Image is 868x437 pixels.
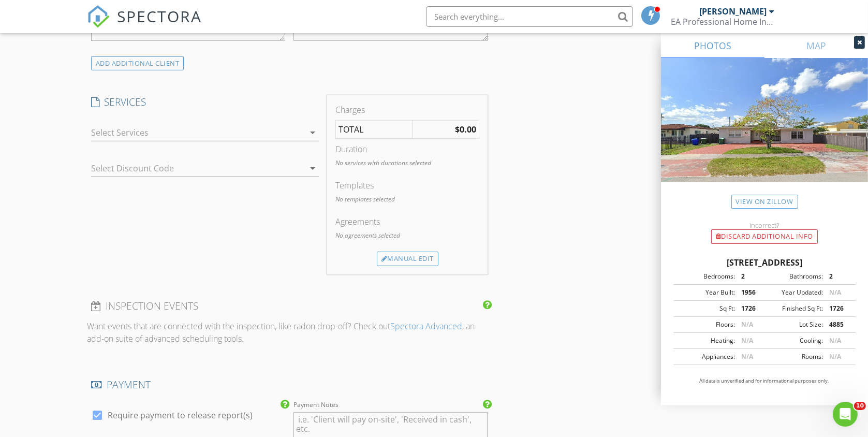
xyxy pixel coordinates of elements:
div: Floors: [676,320,735,329]
span: N/A [829,336,841,345]
p: No templates selected [335,195,479,204]
a: MAP [764,33,868,58]
span: N/A [741,352,753,361]
p: No agreements selected [335,231,479,240]
div: Bathrooms: [764,272,823,281]
div: 2 [823,272,852,281]
div: Heating: [676,336,735,345]
td: TOTAL [336,121,412,139]
div: Year Built: [676,288,735,297]
p: Want events that are connected with the inspection, like radon drop-off? Check out , an add-on su... [87,320,492,345]
div: Year Updated: [764,288,823,297]
div: 1956 [735,288,764,297]
div: 4885 [823,320,852,329]
h4: SERVICES [91,95,319,109]
div: Discard Additional info [711,229,818,244]
div: EA Professional Home Inspections LLC [671,17,774,27]
p: No services with durations selected [335,158,479,168]
h4: PAYMENT [91,378,488,391]
div: Duration [335,143,479,155]
div: Sq Ft: [676,304,735,313]
input: Search everything... [426,6,633,27]
div: 2 [735,272,764,281]
div: Rooms: [764,352,823,361]
iframe: Intercom live chat [833,402,858,427]
div: Finished Sq Ft: [764,304,823,313]
img: The Best Home Inspection Software - Spectora [87,5,110,28]
div: 1726 [735,304,764,313]
a: View on Zillow [731,195,798,209]
div: 1726 [823,304,852,313]
div: Lot Size: [764,320,823,329]
a: PHOTOS [661,33,764,58]
div: Manual Edit [377,252,438,266]
span: N/A [829,352,841,361]
a: SPECTORA [87,14,202,36]
p: All data is unverified and for informational purposes only. [673,377,856,385]
div: Agreements [335,215,479,228]
div: Incorrect? [661,221,868,229]
div: Templates [335,179,479,192]
div: [STREET_ADDRESS] [673,256,856,269]
i: arrow_drop_down [306,126,319,139]
img: streetview [661,58,868,207]
span: N/A [741,336,753,345]
label: Require payment to release report(s) [108,410,253,420]
span: N/A [741,320,753,329]
div: Appliances: [676,352,735,361]
div: Bedrooms: [676,272,735,281]
span: N/A [829,288,841,297]
div: Cooling: [764,336,823,345]
a: Spectora Advanced [390,321,462,332]
span: 10 [854,402,866,410]
div: Charges [335,104,479,116]
div: ADD ADDITIONAL client [91,56,184,70]
div: [PERSON_NAME] [699,6,767,17]
h4: INSPECTION EVENTS [91,299,488,313]
span: SPECTORA [117,5,202,27]
strong: $0.00 [455,124,476,135]
i: arrow_drop_down [306,162,319,174]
